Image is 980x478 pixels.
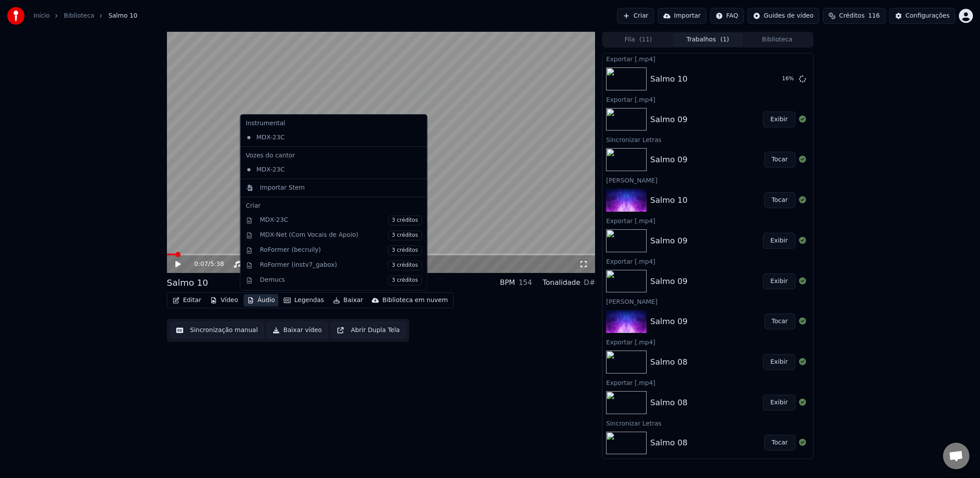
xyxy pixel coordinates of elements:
[650,437,688,449] div: Salmo 08
[868,11,880,20] span: 116
[260,246,422,255] div: RoFormer (becruily)
[764,152,795,168] button: Tocar
[764,314,795,329] button: Tocar
[603,296,813,306] div: [PERSON_NAME]
[640,35,652,44] span: ( 11 )
[280,294,327,306] button: Legendas
[603,34,673,46] button: Fila
[194,260,208,269] span: 0:07
[906,11,950,20] div: Configurações
[246,202,422,210] div: Criar
[650,153,688,166] div: Salmo 09
[603,418,813,428] div: Sincronizar Letras
[7,7,25,25] img: youka
[603,215,813,226] div: Exportar [.mp4]
[603,377,813,388] div: Exportar [.mp4]
[889,8,955,24] button: Configurações
[388,246,422,255] span: 3 créditos
[603,134,813,145] div: Sincronizar Letras
[329,294,367,306] button: Baixar
[763,233,795,249] button: Exibir
[603,175,813,185] div: [PERSON_NAME]
[260,261,422,270] div: RoFormer (instv7_gabox)
[650,235,688,247] div: Salmo 09
[782,75,795,82] div: 16 %
[388,216,422,225] span: 3 créditos
[242,116,425,131] div: Instrumental
[388,261,422,270] span: 3 créditos
[650,73,688,85] div: Salmo 10
[710,8,744,24] button: FAQ
[747,8,819,24] button: Guides de vídeo
[244,294,279,306] button: Áudio
[169,294,205,306] button: Editar
[543,277,581,288] div: Tonalidade
[764,192,795,208] button: Tocar
[260,231,422,240] div: MDX-Net (Com Vocais de Apoio)
[603,94,813,105] div: Exportar [.mp4]
[943,443,969,469] a: Open chat
[518,277,532,288] div: 154
[720,35,729,44] span: ( 1 )
[650,275,688,288] div: Salmo 09
[242,163,412,177] div: MDX-23C
[242,149,425,163] div: Vozes do cantor
[260,276,422,285] div: Demucs
[388,276,422,285] span: 3 créditos
[194,260,215,269] div: /
[763,112,795,127] button: Exibir
[260,183,305,192] div: Importar Stem
[617,8,654,24] button: Criar
[33,11,50,20] a: Início
[658,8,706,24] button: Importar
[743,34,812,46] button: Biblioteca
[763,395,795,411] button: Exibir
[260,216,422,225] div: MDX-23C
[603,256,813,266] div: Exportar [.mp4]
[650,396,688,409] div: Salmo 08
[839,11,865,20] span: Créditos
[650,113,688,126] div: Salmo 09
[64,11,94,20] a: Biblioteca
[167,276,208,289] div: Salmo 10
[650,356,688,368] div: Salmo 08
[242,131,412,145] div: MDX-23C
[108,11,137,20] span: Salmo 10
[584,277,595,288] div: D#
[673,34,743,46] button: Trabalhos
[207,294,242,306] button: Vídeo
[603,53,813,64] div: Exportar [.mp4]
[33,11,137,20] nav: breadcrumb
[764,435,795,451] button: Tocar
[603,458,813,468] div: [PERSON_NAME]
[650,315,688,328] div: Salmo 09
[763,273,795,289] button: Exibir
[823,8,886,24] button: Créditos116
[331,322,406,338] button: Abrir Dupla Tela
[210,260,224,269] span: 5:38
[382,296,448,305] div: Biblioteca em nuvem
[267,322,327,338] button: Baixar vídeo
[650,194,688,206] div: Salmo 10
[500,277,515,288] div: BPM
[170,322,264,338] button: Sincronização manual
[763,354,795,370] button: Exibir
[388,231,422,240] span: 3 créditos
[603,336,813,347] div: Exportar [.mp4]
